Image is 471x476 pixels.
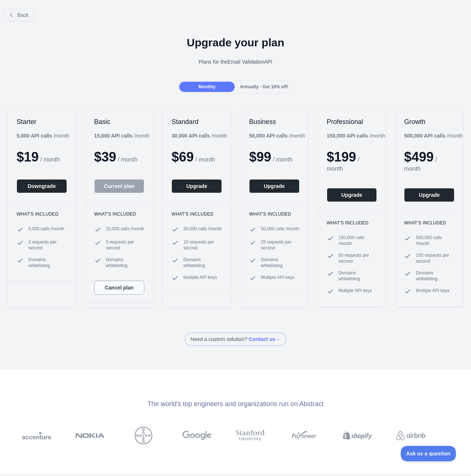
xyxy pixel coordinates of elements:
div: / month [249,132,305,139]
iframe: To enrich screen reader interactions, please activate Accessibility in Grammarly extension settings [401,446,456,461]
div: / month [404,132,463,139]
b: 150,000 API calls [327,133,368,139]
h2: Business [249,117,300,126]
h2: Growth [404,117,454,126]
b: 30,000 API calls [171,133,210,139]
b: 500,000 API calls [404,133,445,139]
h2: Standard [171,117,222,126]
b: 50,000 API calls [249,133,288,139]
h2: Professional [327,117,377,126]
div: / month [171,132,227,139]
div: / month [327,132,385,139]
